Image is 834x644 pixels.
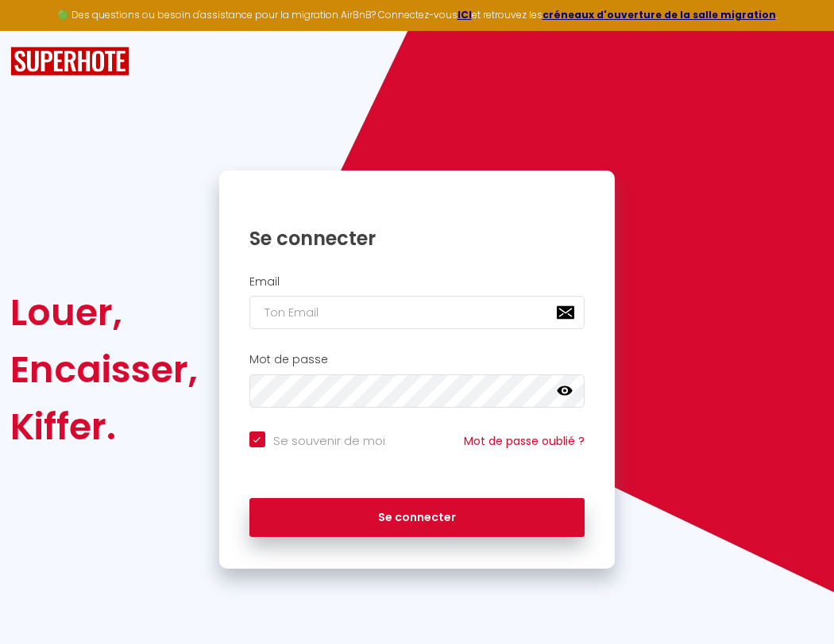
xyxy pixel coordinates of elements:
[249,353,585,366] h2: Mot de passe
[10,341,198,398] div: Encaisser,
[464,433,585,449] a: Mot de passe oublié ?
[10,47,129,76] img: SuperHote logo
[249,275,585,289] h2: Email
[10,284,198,341] div: Louer,
[458,8,472,21] a: ICI
[542,8,776,21] a: créneaux d'ouverture de la salle migration
[249,226,585,251] h1: Se connecter
[249,498,585,538] button: Se connecter
[249,296,585,329] input: Ton Email
[10,398,198,455] div: Kiffer.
